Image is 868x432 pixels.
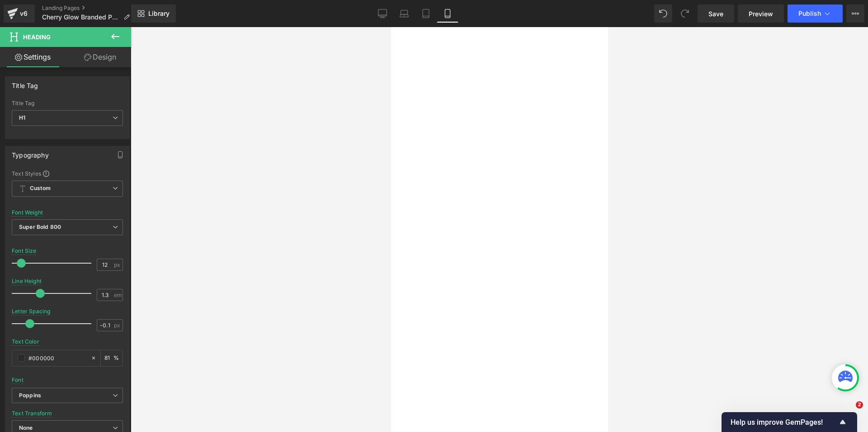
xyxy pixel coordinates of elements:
span: Heading [23,33,51,41]
a: Landing Pages [42,5,137,12]
span: Help us improve GemPages! [731,418,837,427]
div: Font Size [12,248,37,254]
div: Typography [12,146,49,159]
div: Text Transform [12,410,52,417]
a: Tablet [415,5,437,23]
i: Poppins [19,392,41,399]
a: v6 [4,5,35,23]
b: H1 [19,114,25,121]
button: Redo [676,5,694,23]
span: Cherry Glow Branded Page [42,14,120,21]
span: Library [148,9,170,18]
div: Title Tag [12,77,38,89]
a: New Library [131,5,176,23]
button: Undo [654,5,672,23]
span: Save [708,9,723,19]
div: Text Styles [12,170,123,177]
div: Letter Spacing [12,308,51,315]
a: Laptop [393,5,415,23]
button: More [846,5,864,23]
a: Mobile [437,5,458,23]
button: Publish [788,5,843,23]
span: px [114,262,122,268]
a: Desktop [372,5,393,23]
span: em [114,292,122,298]
div: Line Height [12,278,42,284]
b: None [19,424,33,431]
div: Font [12,377,24,383]
b: Super Bold 800 [19,223,61,230]
span: px [114,322,122,328]
span: 2 [856,401,863,409]
div: Font Weight [12,209,43,216]
a: Design [67,47,133,67]
iframe: Intercom live chat [837,401,859,423]
div: Title Tag [12,100,123,107]
a: Preview [738,5,784,23]
div: Text Color [12,339,39,345]
b: Custom [30,185,51,192]
div: % [101,350,123,366]
span: Publish [798,10,821,17]
span: Preview [749,9,773,19]
div: v6 [18,8,29,19]
button: Show survey - Help us improve GemPages! [731,417,848,427]
input: Color [28,353,86,363]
